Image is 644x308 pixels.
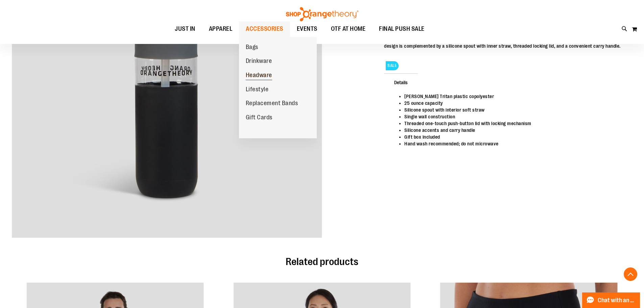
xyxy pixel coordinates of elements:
[246,21,283,37] span: ACCESSORIES
[404,134,625,140] li: Gift box included
[404,106,625,113] li: Silicone spout with interior soft straw
[239,111,279,125] a: Gift Cards
[202,21,239,37] a: APPAREL
[582,292,640,308] button: Chat with an Expert
[246,72,272,80] span: Headware
[290,21,324,37] a: EVENTS
[404,120,625,127] li: Threaded one-touch push-button lid with locking mechanism
[404,113,625,120] li: Single wall construction
[297,21,317,37] span: EVENTS
[384,73,418,91] span: Details
[239,82,276,97] a: Lifestyle
[598,297,636,304] span: Chat with an Expert
[239,54,279,68] a: Drinkware
[324,21,373,37] a: OTF AT HOME
[239,37,317,138] ul: ACCESSORIES
[379,21,425,37] span: FINAL PUSH SALE
[246,44,258,52] span: Bags
[175,21,195,37] span: JUST IN
[404,93,625,100] li: [PERSON_NAME] Tritan plastic copolyester
[286,256,358,267] span: Related products
[246,100,298,108] span: Replacement Bands
[209,21,233,37] span: APPAREL
[386,61,399,70] span: SALE
[239,21,290,37] a: ACCESSORIES
[372,21,431,37] a: FINAL PUSH SALE
[331,21,366,37] span: OTF AT HOME
[168,21,202,37] a: JUST IN
[404,100,625,106] li: 25 ounce capacity
[404,140,625,147] li: Hand wash recommended; do not microwave
[246,114,272,122] span: Gift Cards
[239,40,265,54] a: Bags
[239,96,305,111] a: Replacement Bands
[239,68,279,82] a: Headware
[404,127,625,134] li: Silicone accents and carry handle
[624,267,637,281] button: Back To Top
[285,7,359,21] img: Shop Orangetheory
[246,86,269,94] span: Lifestyle
[246,57,272,66] span: Drinkware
